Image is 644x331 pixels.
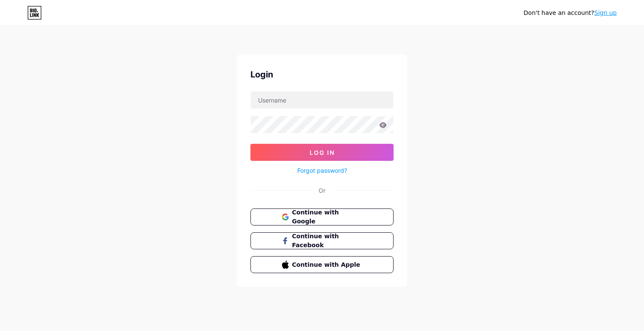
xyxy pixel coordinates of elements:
[297,166,347,175] a: Forgot password?
[251,91,393,108] input: Username
[319,186,325,195] div: Or
[523,9,617,17] div: Don't have an account?
[310,149,335,156] span: Log In
[292,232,362,250] span: Continue with Facebook
[594,9,617,16] a: Sign up
[250,256,394,273] button: Continue with Apple
[250,232,394,249] button: Continue with Facebook
[250,68,394,81] div: Login
[250,208,394,225] button: Continue with Google
[250,144,394,161] button: Log In
[292,260,362,269] span: Continue with Apple
[292,208,362,226] span: Continue with Google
